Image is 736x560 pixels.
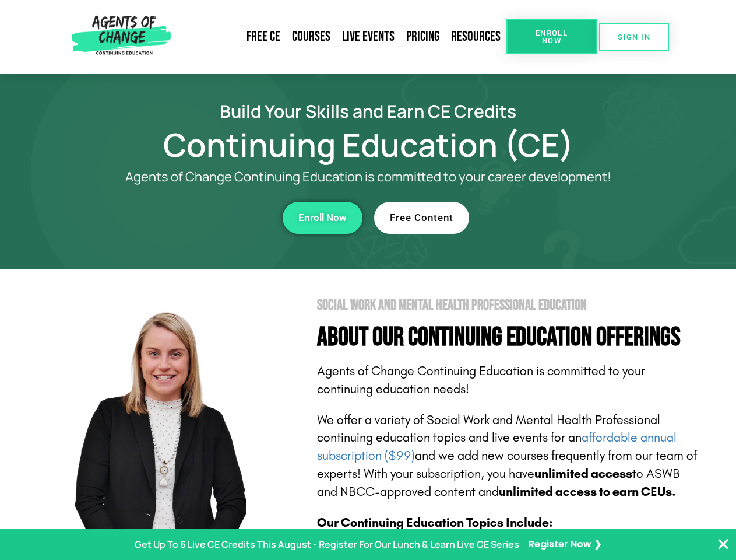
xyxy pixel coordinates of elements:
[36,103,700,120] h2: Build Your Skills and Earn CE Credits
[599,23,669,51] a: SIGN IN
[283,202,362,234] a: Enroll Now
[534,466,632,481] b: unlimited access
[336,23,400,50] a: Live Events
[400,23,445,50] a: Pricing
[317,298,700,313] h2: Social Work and Mental Health Professional Education
[175,23,506,50] nav: Menu
[374,202,469,234] a: Free Content
[525,29,578,44] span: Enroll Now
[286,23,336,50] a: Courses
[618,33,650,41] span: SIGN IN
[83,170,654,184] p: Agents of Change Continuing Education is committed to your career development!
[135,536,519,553] p: Get Up To 6 Live CE Credits This August - Register For Our Lunch & Learn Live CE Series
[390,213,453,223] span: Free Content
[317,411,700,501] p: We offer a variety of Social Work and Mental Health Professional continuing education topics and ...
[317,515,552,530] b: Our Continuing Education Topics Include:
[529,536,601,553] a: Register Now ❯
[506,19,597,54] a: Enroll Now
[36,131,700,158] h1: Continuing Education (CE)
[716,537,730,551] button: Close Banner
[445,23,506,50] a: Resources
[317,363,645,397] span: Agents of Change Continuing Education is committed to your continuing education needs!
[241,23,286,50] a: Free CE
[499,484,676,499] b: unlimited access to earn CEUs.
[317,324,700,351] h4: About Our Continuing Education Offerings
[298,213,347,223] span: Enroll Now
